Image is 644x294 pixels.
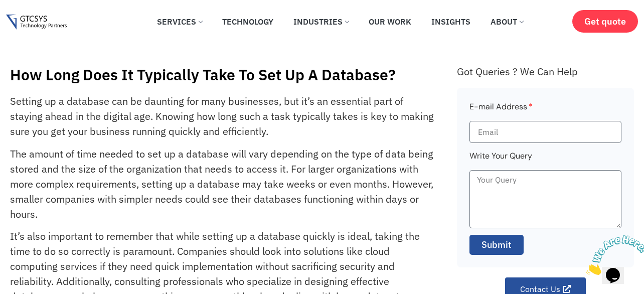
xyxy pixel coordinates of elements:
[469,150,532,170] label: Write Your Query
[149,11,210,33] a: Services
[584,16,626,27] span: Get quote
[4,4,66,44] img: Chat attention grabber
[582,231,644,279] iframe: chat widget
[469,121,621,143] input: Email
[215,11,281,33] a: Technology
[469,235,524,255] button: Submit
[286,11,356,33] a: Industries
[10,94,434,139] p: Setting up a database can be daunting for many businesses, but it’s an essential part of staying ...
[424,11,478,33] a: Insights
[469,100,533,121] label: E-mail Address
[483,11,531,33] a: About
[361,11,419,33] a: Our Work
[469,100,621,261] form: Faq Form
[10,66,447,84] h1: How Long Does It Typically Take To Set Up A Database?
[6,15,67,30] img: Gtcsys logo
[10,146,434,222] p: The amount of time needed to set up a database will vary depending on the type of data being stor...
[481,238,512,251] span: Submit
[457,65,634,78] div: Got Queries ? We Can Help
[572,10,638,33] a: Get quote
[520,285,560,293] span: Contact Us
